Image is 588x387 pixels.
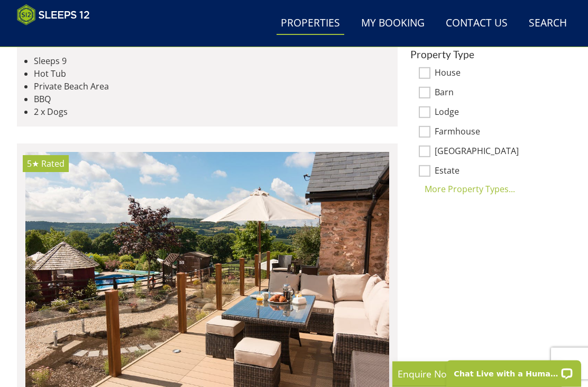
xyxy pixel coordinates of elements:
[435,68,563,80] label: House
[435,127,563,139] label: Farmhouse
[442,12,512,35] a: Contact Us
[439,354,588,387] iframe: LiveChat chat widget
[398,367,556,381] p: Enquire Now
[41,158,65,170] span: Rated
[17,4,90,25] img: Sleeps 12
[525,12,571,35] a: Search
[34,80,389,93] li: Private Beach Area
[435,166,563,178] label: Estate
[34,68,389,80] li: Hot Tub
[34,106,389,119] li: 2 x Dogs
[435,107,563,119] label: Lodge
[12,32,123,41] iframe: Customer reviews powered by Trustpilot
[27,158,39,170] span: Hillydays has a 5 star rating under the Quality in Tourism Scheme
[34,93,389,106] li: BBQ
[410,49,563,60] h3: Property Type
[435,88,563,100] label: Barn
[277,12,344,35] a: Properties
[34,55,389,68] li: Sleeps 9
[357,12,429,35] a: My Booking
[410,183,563,196] div: More Property Types...
[435,147,563,158] label: [GEOGRAPHIC_DATA]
